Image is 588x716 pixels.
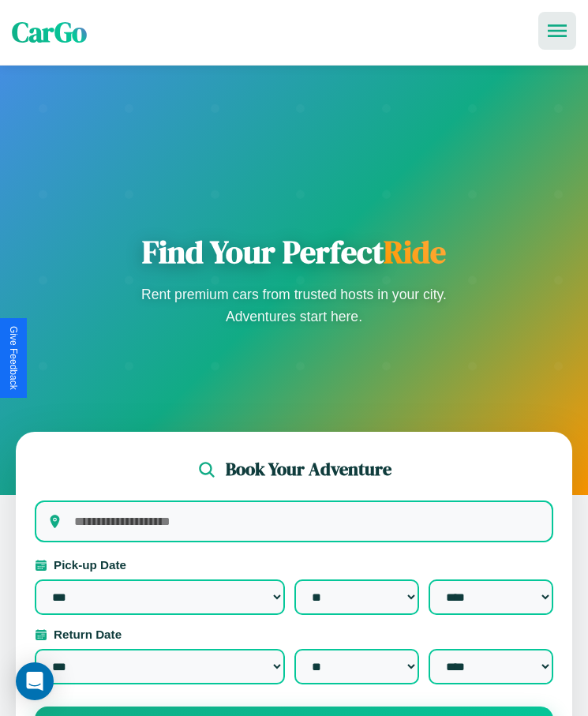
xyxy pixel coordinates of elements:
div: Open Intercom Messenger [16,662,54,700]
span: Ride [384,231,446,273]
div: Give Feedback [8,326,19,390]
h1: Find Your Perfect [137,233,452,271]
span: CarGo [12,13,87,51]
label: Pick-up Date [35,558,553,572]
h2: Book Your Adventure [226,457,391,482]
p: Rent premium cars from trusted hosts in your city. Adventures start here. [137,283,452,328]
label: Return Date [35,628,553,641]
